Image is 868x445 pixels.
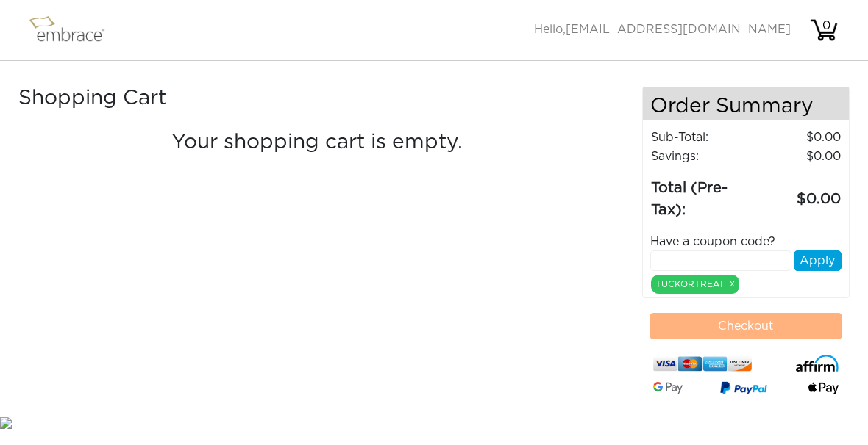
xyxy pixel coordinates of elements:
[796,355,839,372] img: affirm-logo.svg
[809,15,839,45] img: cart
[650,147,755,166] td: Savings :
[29,131,605,156] h4: Your shopping cart is empty.
[653,354,753,375] img: credit-cards.png
[811,17,841,35] div: 0
[566,23,791,35] span: [EMAIL_ADDRESS][DOMAIN_NAME]
[650,128,755,147] td: Sub-Total:
[18,87,257,112] h3: Shopping Cart
[653,382,683,394] img: Google-Pay-Logo.svg
[534,23,791,35] span: Hello,
[720,379,767,398] img: paypal-v3.png
[639,233,853,250] div: Have a coupon code?
[808,382,839,394] img: fullApplePay.png
[755,147,842,166] td: 0.00
[809,23,839,35] a: 0
[643,87,850,120] h4: Order Summary
[650,166,755,222] td: Total (Pre-Tax):
[650,313,843,339] button: Checkout
[794,250,842,271] button: Apply
[730,277,735,290] a: x
[26,12,121,48] img: logo.png
[651,275,739,294] div: TUCKORTREAT
[755,166,842,222] td: 0.00
[755,128,842,147] td: 0.00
